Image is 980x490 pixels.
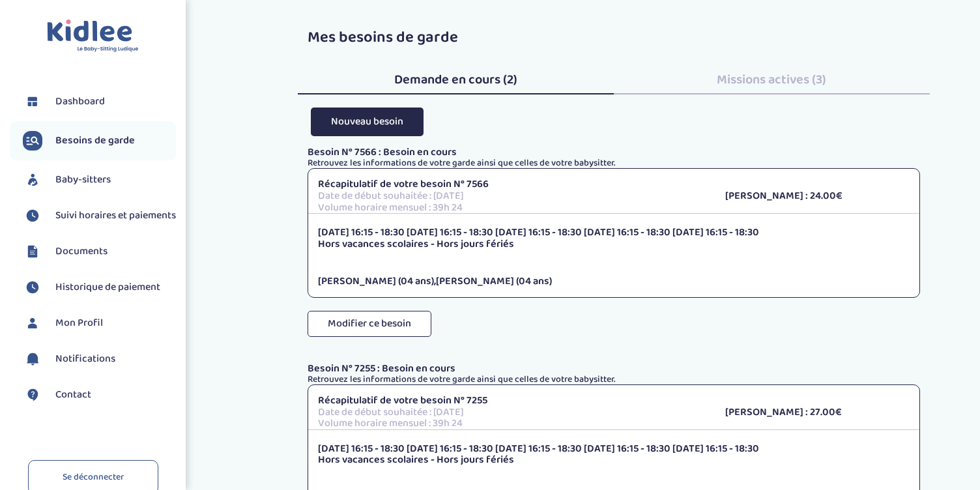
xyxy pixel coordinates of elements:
span: Missions actives (3) [717,69,826,90]
a: Baby-sitters [23,170,176,190]
span: Suivi horaires et paiements [55,208,176,223]
p: [PERSON_NAME] : 24.00€ [725,190,910,202]
a: Besoins de garde [23,131,176,151]
p: Date de début souhaitée : [DATE] [318,407,706,418]
img: logo.svg [47,20,139,53]
span: Dashboard [55,94,105,109]
a: Dashboard [23,92,176,111]
p: Date de début souhaitée : [DATE] [318,190,706,202]
span: Besoins de garde [55,133,135,149]
img: besoin.svg [23,131,42,151]
a: Notifications [23,349,176,369]
p: Volume horaire mensuel : 39h 24 [318,202,706,214]
p: Besoin N° 7566 : Besoin en cours [308,147,920,158]
a: Documents [23,242,176,261]
img: notification.svg [23,349,42,369]
p: Besoin N° 7255 : Besoin en cours [308,363,920,375]
button: Nouveau besoin [311,108,424,136]
span: Baby-sitters [55,172,111,188]
span: Notifications [55,351,115,367]
button: Modifier ce besoin [308,311,431,337]
a: Modifier ce besoin [308,323,431,349]
p: Hors vacances scolaires - Hors jours fériés [318,238,910,250]
p: Retrouvez les informations de votre garde ainsi que celles de votre babysitter. [308,375,920,384]
img: suivihoraire.svg [23,206,42,225]
p: Retrouvez les informations de votre garde ainsi que celles de votre babysitter. [308,158,920,168]
span: Demande en cours (2) [394,69,517,90]
img: dashboard.svg [23,92,42,111]
p: Volume horaire mensuel : 39h 24 [318,418,706,429]
p: [DATE] 16:15 - 18:30 [DATE] 16:15 - 18:30 [DATE] 16:15 - 18:30 [DATE] 16:15 - 18:30 [DATE] 16:15 ... [318,227,910,238]
img: babysitters.svg [23,170,42,190]
a: Contact [23,385,176,405]
span: [PERSON_NAME] (04 ans) [436,273,552,289]
img: suivihoraire.svg [23,278,42,297]
img: profil.svg [23,313,42,333]
span: [PERSON_NAME] (04 ans) [318,273,434,289]
span: Historique de paiement [55,280,160,295]
p: [DATE] 16:15 - 18:30 [DATE] 16:15 - 18:30 [DATE] 16:15 - 18:30 [DATE] 16:15 - 18:30 [DATE] 16:15 ... [318,443,910,455]
a: Historique de paiement [23,278,176,297]
p: Récapitulatif de votre besoin N° 7566 [318,179,706,190]
p: Récapitulatif de votre besoin N° 7255 [318,395,706,407]
p: [PERSON_NAME] : 27.00€ [725,407,910,418]
span: Mon Profil [55,315,103,331]
span: Mes besoins de garde [308,25,458,50]
p: Hors vacances scolaires - Hors jours fériés [318,454,910,466]
span: Documents [55,244,108,259]
a: Mon Profil [23,313,176,333]
img: contact.svg [23,385,42,405]
a: Suivi horaires et paiements [23,206,176,225]
p: , [318,276,910,287]
span: Contact [55,387,91,403]
img: documents.svg [23,242,42,261]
